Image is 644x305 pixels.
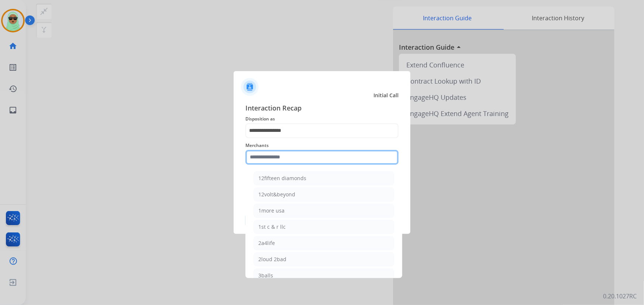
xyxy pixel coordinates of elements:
div: 12volt&beyond [258,191,295,198]
img: contactIcon [241,78,259,96]
span: Initial Call [373,92,399,99]
span: Interaction Recap [245,103,399,115]
span: Merchants [245,141,399,150]
span: Disposition as [245,115,399,123]
div: 12fifteen diamonds [258,175,306,182]
div: 1more usa [258,207,285,214]
div: 2a4life [258,239,275,247]
div: 2loud 2bad [258,256,286,263]
div: 1st c & r llc [258,223,286,231]
div: 3balls [258,272,273,279]
p: 0.20.1027RC [603,292,637,301]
